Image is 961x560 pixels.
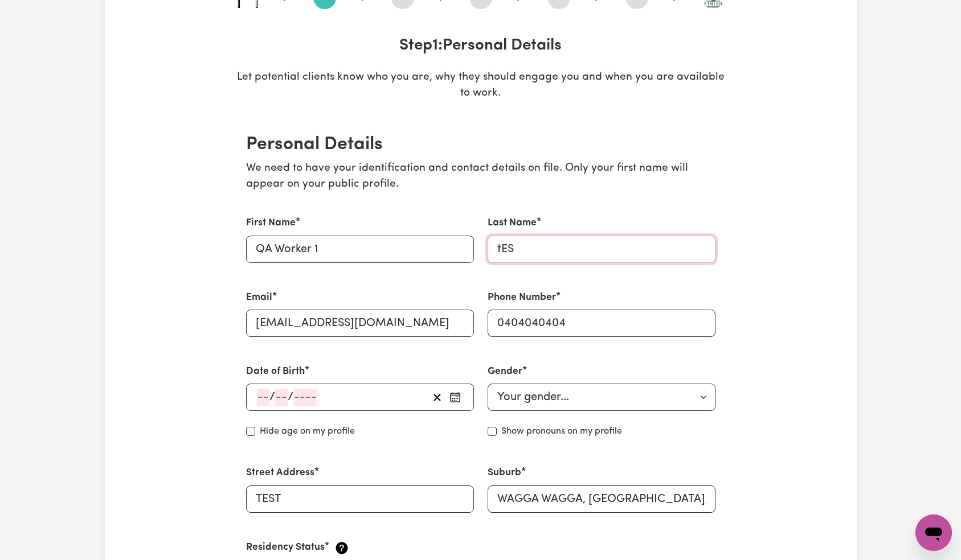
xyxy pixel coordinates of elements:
[501,425,622,438] label: Show pronouns on my profile
[246,216,296,230] label: First Name
[488,216,537,230] label: Last Name
[246,466,314,480] label: Street Address
[488,364,522,379] label: Gender
[269,391,275,403] span: /
[246,290,272,305] label: Email
[915,514,952,551] iframe: Button to launch messaging window
[488,290,556,305] label: Phone Number
[246,160,715,193] p: We need to have your identification and contact details on file. Only your first name will appear...
[257,389,269,406] input: --
[288,391,293,403] span: /
[246,540,325,555] label: Residency Status
[275,389,288,406] input: --
[237,36,725,56] h3: Step 1 : Personal Details
[488,485,715,513] input: e.g. North Bondi, New South Wales
[293,389,317,406] input: ----
[237,69,725,102] p: Let potential clients know who you are, why they should engage you and when you are available to ...
[260,425,355,438] label: Hide age on my profile
[246,134,715,155] h2: Personal Details
[246,364,305,379] label: Date of Birth
[488,466,521,480] label: Suburb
